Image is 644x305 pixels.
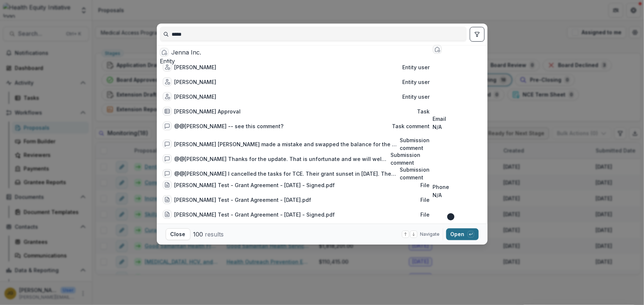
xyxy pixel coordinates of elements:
span: Entity user [403,79,430,85]
div: @@[PERSON_NAME] -- see this comment? [175,122,284,130]
p: N/A [433,191,485,199]
div: [PERSON_NAME] Test - Grant Agreement - [DATE].pdf [175,196,311,204]
div: Jenna Inc. [172,48,430,57]
div: [PERSON_NAME] [PERSON_NAME] made a mistake and swapped the balance for the the amount spent, can ... [175,140,397,148]
div: [PERSON_NAME] [175,63,217,71]
span: Submission comment [400,137,430,151]
div: [PERSON_NAME] Approval [175,108,241,115]
span: Task comment [392,123,430,129]
span: Navigate [420,231,440,238]
span: Submission comment [400,166,430,180]
span: Phone [433,184,450,190]
div: [PERSON_NAME] Test - Grant Agreement - [DATE] - Signed.pdf [175,211,335,218]
span: Entity user [403,94,430,100]
div: [PERSON_NAME] [175,78,217,86]
div: [PERSON_NAME] [175,93,217,101]
span: Email [433,116,447,122]
span: File [421,197,430,203]
span: File [421,182,430,188]
button: Open [446,228,479,240]
div: @@[PERSON_NAME] I cancelled the tasks for TCE. Their grant sunset in [DATE]. They have a balance,... [175,170,397,178]
span: 100 [193,231,203,238]
div: @@[PERSON_NAME] Thanks for the update. That is unfortunate and we will welcome them to apply agai... [175,155,388,163]
button: Close [166,228,190,240]
span: results [205,231,224,238]
span: Entity [160,57,175,65]
div: [PERSON_NAME] Test - Grant Agreement - [DATE] - Signed.pdf [175,181,335,189]
span: Submission comment [390,152,420,166]
button: toggle filters [470,27,485,42]
p: N/A [433,123,485,131]
span: Entity user [403,64,430,70]
span: File [421,211,430,218]
span: Task [417,108,430,115]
